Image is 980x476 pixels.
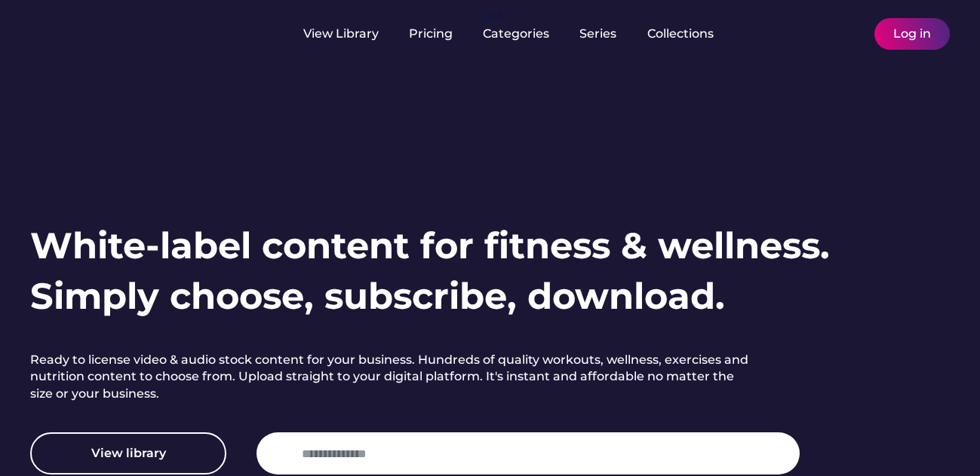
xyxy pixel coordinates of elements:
div: View Library [303,26,379,42]
img: yH5BAEAAAAALAAAAAABAAEAAAIBRAA7 [174,25,192,43]
button: View library [30,432,226,474]
div: Categories [483,26,549,42]
div: Collections [647,26,714,42]
img: yH5BAEAAAAALAAAAAABAAEAAAIBRAA7 [841,25,859,43]
img: yH5BAEAAAAALAAAAAABAAEAAAIBRAA7 [816,25,834,43]
div: Log in [893,26,931,42]
h2: Ready to license video & audio stock content for your business. Hundreds of quality workouts, wel... [30,352,754,402]
div: Series [579,26,617,42]
img: yH5BAEAAAAALAAAAAABAAEAAAIBRAA7 [30,17,149,47]
h1: White-label content for fitness & wellness. Simply choose, subscribe, download. [30,221,830,322]
div: fvck [483,8,502,23]
img: yH5BAEAAAAALAAAAAABAAEAAAIBRAA7 [272,444,290,462]
div: Pricing [409,26,453,42]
